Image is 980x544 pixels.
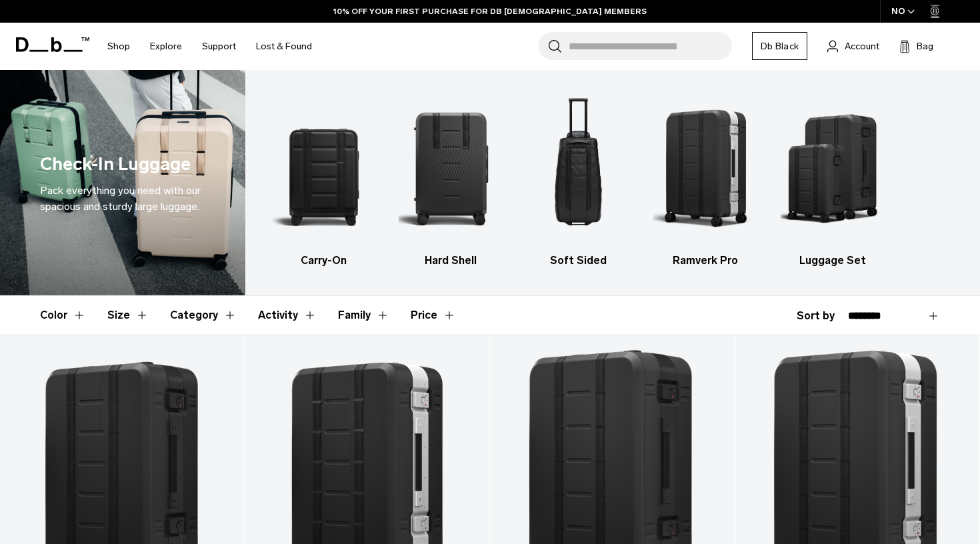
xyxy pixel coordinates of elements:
[653,253,757,269] h3: Ramverk Pro
[899,38,933,54] button: Bag
[333,5,647,17] a: 10% OFF YOUR FIRST PURCHASE FOR DB [DEMOGRAPHIC_DATA] MEMBERS
[399,253,503,269] h3: Hard Shell
[653,90,757,269] li: 4 / 5
[752,32,807,60] a: Db Black
[781,253,885,269] h3: Luggage Set
[97,23,322,70] nav: Main Navigation
[256,23,312,70] a: Lost & Found
[526,90,630,269] li: 3 / 5
[107,296,149,335] button: Toggle Filter
[170,296,237,335] button: Toggle Filter
[399,90,503,269] li: 2 / 5
[272,90,376,269] a: Db Carry-On
[526,253,630,269] h3: Soft Sided
[399,90,503,269] a: Db Hard Shell
[781,90,885,246] img: Db
[827,38,879,54] a: Account
[399,90,503,246] img: Db
[258,296,317,335] button: Toggle Filter
[40,184,201,213] span: Pack everything you need with our spacious and sturdy large luggage.
[272,90,376,246] img: Db
[781,90,885,269] a: Db Luggage Set
[338,296,389,335] button: Toggle Filter
[40,296,86,335] button: Toggle Filter
[917,39,933,53] span: Bag
[150,23,182,70] a: Explore
[653,90,757,246] img: Db
[526,90,630,246] img: Db
[272,253,376,269] h3: Carry-On
[107,23,130,70] a: Shop
[526,90,630,269] a: Db Soft Sided
[845,39,879,53] span: Account
[202,23,236,70] a: Support
[40,151,191,178] h1: Check-In Luggage
[411,296,456,335] button: Toggle Price
[781,90,885,269] li: 5 / 5
[653,90,757,269] a: Db Ramverk Pro
[272,90,376,269] li: 1 / 5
